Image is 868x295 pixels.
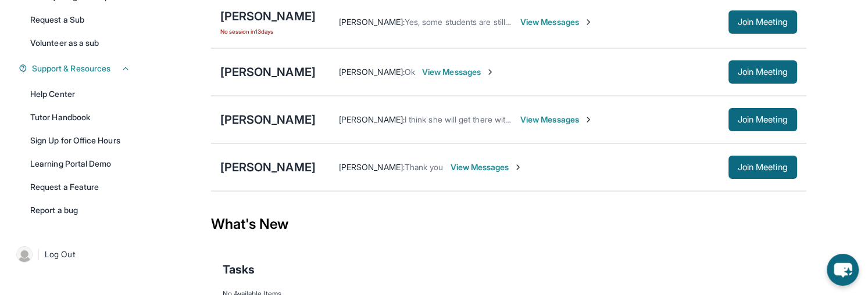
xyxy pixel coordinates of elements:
img: user-img [16,246,33,262]
a: Tutor Handbook [23,107,137,128]
span: [PERSON_NAME] : [339,17,405,27]
span: Join Meeting [738,164,788,171]
a: |Log Out [12,242,137,267]
span: Join Meeting [738,116,788,123]
span: No session in 13 days [220,27,316,36]
div: [PERSON_NAME] [220,8,316,24]
a: Report a bug [23,200,137,221]
span: [PERSON_NAME] : [339,67,405,77]
a: Learning Portal Demo [23,153,137,174]
div: [PERSON_NAME] [220,111,316,128]
button: Join Meeting [728,156,797,179]
a: Volunteer as a sub [23,33,137,53]
a: Sign Up for Office Hours [23,130,137,151]
a: Request a Sub [23,9,137,30]
button: Join Meeting [728,60,797,84]
div: [PERSON_NAME] [220,159,316,175]
img: Chevron-Right [584,115,593,124]
span: [PERSON_NAME] : [339,162,405,172]
span: Join Meeting [738,69,788,75]
span: | [37,247,40,261]
span: View Messages [520,114,593,125]
a: Help Center [23,84,137,105]
span: View Messages [520,16,593,28]
img: Chevron-Right [513,163,523,172]
button: chat-button [827,254,859,286]
div: [PERSON_NAME] [220,64,316,80]
span: Tasks [223,261,255,278]
div: What's New [211,199,806,250]
img: Chevron-Right [584,17,593,27]
img: Chevron-Right [485,67,495,77]
span: Thank you [405,162,444,172]
span: Support & Resources [32,63,110,74]
span: Join Meeting [738,19,788,26]
button: Join Meeting [728,108,797,131]
span: Log Out [45,249,75,260]
span: Ok [405,67,415,77]
span: View Messages [422,66,495,78]
button: Support & Resources [27,63,130,74]
span: View Messages [450,161,523,173]
button: Join Meeting [728,10,797,34]
a: Request a Feature [23,177,137,197]
span: [PERSON_NAME] : [339,114,405,124]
